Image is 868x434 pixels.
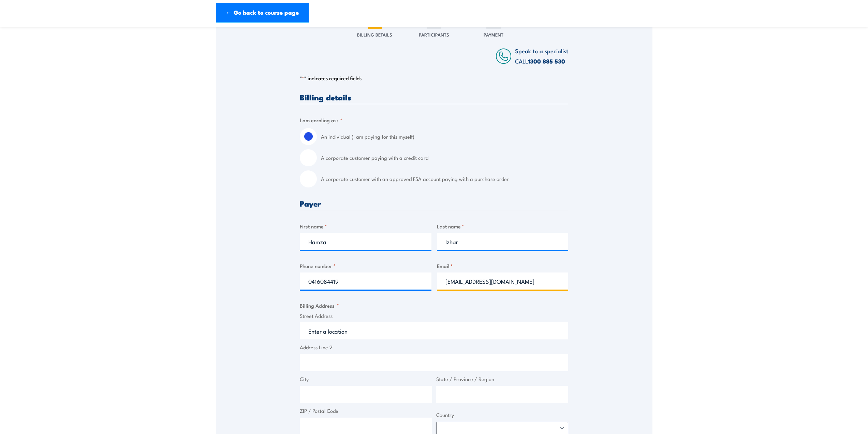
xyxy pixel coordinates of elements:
[216,3,309,23] a: ← Go back to course page
[300,116,342,124] legend: I am enroling as:
[321,149,568,166] label: A corporate customer paying with a credit card
[300,344,568,351] label: Address Line 2
[528,57,565,66] a: 1300 885 530
[300,302,339,309] legend: Billing Address
[300,407,432,415] label: ZIP / Postal Code
[300,262,431,270] label: Phone number
[436,375,569,383] label: State / Province / Region
[484,31,503,38] span: Payment
[300,375,432,383] label: City
[300,93,568,101] h3: Billing details
[321,128,568,145] label: An individual (I am paying for this myself)
[321,170,568,187] label: A corporate customer with an approved FSA account paying with a purchase order
[419,31,449,38] span: Participants
[300,312,568,320] label: Street Address
[357,31,392,38] span: Billing Details
[300,199,568,207] h3: Payer
[436,411,569,419] label: Country
[300,75,568,82] p: " " indicates required fields
[300,222,431,230] label: First name
[515,46,568,65] span: Speak to a specialist CALL
[300,322,568,339] input: Enter a location
[437,222,569,230] label: Last name
[437,262,569,270] label: Email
